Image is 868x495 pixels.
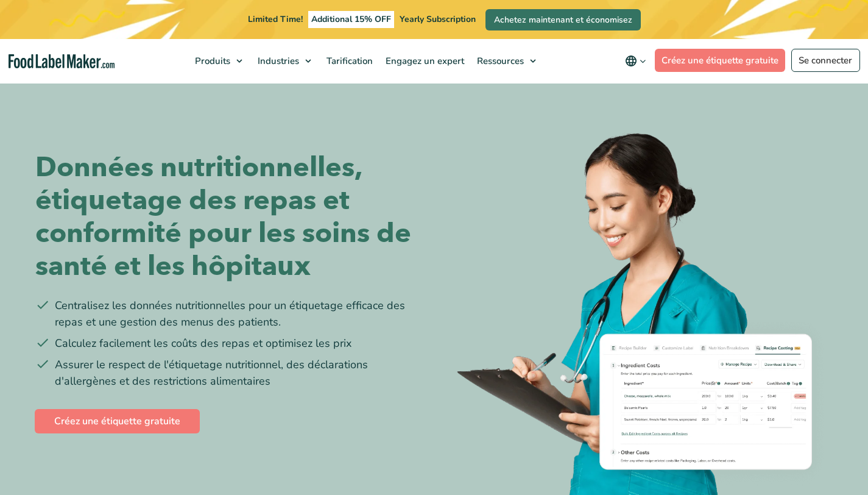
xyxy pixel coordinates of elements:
a: Industries [252,39,317,83]
font: Créez une étiquette gratuite [662,54,778,66]
a: Achetez maintenant et économisez [485,9,641,30]
a: Créez une étiquette gratuite [655,49,786,72]
a: Ressources [471,39,542,83]
font: Tarification [326,55,373,67]
a: Créez une étiquette gratuite [35,409,200,433]
font: Produits [195,55,230,67]
a: Produits [189,39,249,83]
font: Calculez facilement les coûts des repas et optimisez les prix [55,336,351,351]
font: Se connecter [799,54,852,66]
font: Engagez un expert [386,55,464,67]
font: Données nutritionnelles, étiquetage des repas et conformité pour les soins de santé et les hôpitaux [35,149,411,285]
a: Tarification [320,39,376,83]
font: Créez une étiquette gratuite [54,415,180,428]
span: Yearly Subscription [400,13,476,25]
span: Limited Time! [248,13,303,25]
font: Achetez maintenant et économisez [494,14,632,26]
font: Industries [258,55,299,67]
font: Centralisez les données nutritionnelles pour un étiquetage efficace des repas et une gestion des ... [55,298,405,329]
a: Se connecter [791,49,860,72]
font: Assurer le respect de l'étiquetage nutritionnel, des déclarations d'allergènes et des restriction... [55,357,368,388]
a: Engagez un expert [379,39,468,83]
span: Additional 15% OFF [308,11,394,28]
font: Ressources [477,55,524,67]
